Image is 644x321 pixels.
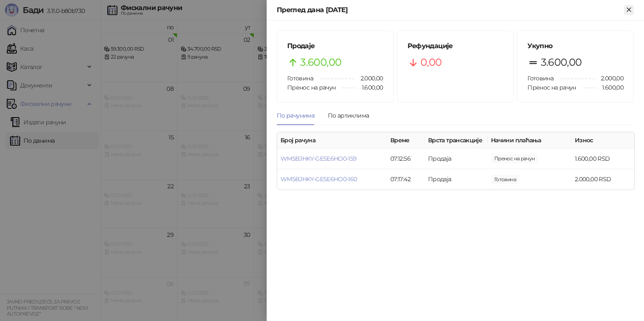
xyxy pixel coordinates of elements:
[287,74,313,82] span: Готовина
[571,169,634,190] td: 2.000,00 RSD
[541,54,582,70] span: 3.600,00
[387,132,425,149] th: Време
[527,74,553,82] span: Готовина
[277,5,624,15] div: Преглед дана [DATE]
[287,41,383,51] h5: Продаје
[387,149,425,169] td: 07:12:56
[287,84,335,91] span: Пренос на рачун
[491,154,538,163] span: 1.600,00
[571,149,634,169] td: 1.600,00 RSD
[421,54,441,70] span: 0,00
[355,74,383,83] span: 2.000,00
[277,111,314,120] div: По рачунима
[527,41,623,51] h5: Укупно
[595,74,623,83] span: 2.000,00
[488,132,571,149] th: Начини плаћања
[387,169,425,190] td: 07:17:42
[300,54,341,70] span: 3.600,00
[571,132,634,149] th: Износ
[277,132,387,149] th: Број рачуна
[425,149,488,169] td: Продаја
[624,5,634,15] button: Close
[491,175,519,184] span: 2.000,00
[425,132,488,149] th: Врста трансакције
[408,41,504,51] h5: Рефундације
[356,83,383,92] span: 1.600,00
[596,83,623,92] span: 1.600,00
[280,175,357,183] a: WM5BJHKY-GESE6HO0-160
[527,84,576,91] span: Пренос на рачун
[280,155,357,162] a: WM5BJHKY-GESE6HO0-159
[425,169,488,190] td: Продаја
[328,111,369,120] div: По артиклима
